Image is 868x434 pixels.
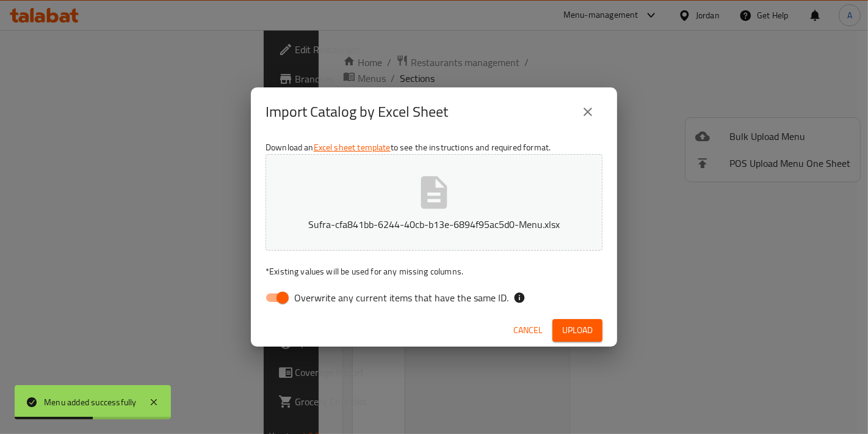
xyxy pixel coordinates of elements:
[562,323,593,338] span: Upload
[314,139,391,155] a: Excel sheet template
[266,154,602,251] button: Sufra-cfa841bb-6244-40cb-b13e-6894f95ac5d0-Menu.xlsx
[508,319,548,342] button: Cancel
[284,217,584,232] p: Sufra-cfa841bb-6244-40cb-b13e-6894f95ac5d0-Menu.xlsx
[513,292,526,304] svg: If the overwrite option isn't selected, then the items that match an existing ID will be ignored ...
[251,136,617,314] div: Download an to see the instructions and required format.
[266,102,448,122] h2: Import Catalog by Excel Sheet
[552,319,602,342] button: Upload
[294,290,508,305] span: Overwrite any current items that have the same ID.
[44,395,137,409] div: Menu added successfully
[513,323,543,338] span: Cancel
[573,97,602,127] button: close
[266,265,602,278] p: Existing values will be used for any missing columns.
